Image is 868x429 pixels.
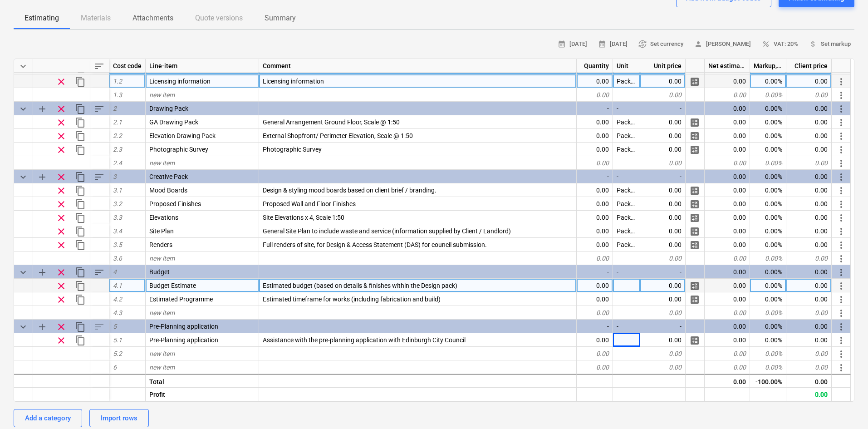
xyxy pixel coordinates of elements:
div: 0.00 [705,347,750,360]
div: 0.00 [705,265,750,279]
div: 0.00 [705,306,750,320]
div: 0.00 [640,279,686,292]
div: 0.00 [705,320,750,333]
span: Estimated Programme [149,296,213,303]
div: 0.00 [705,102,750,115]
div: 0.00% [750,115,786,129]
span: 2.4 [113,159,122,167]
span: Duplicate row [75,185,86,196]
div: 0.00 [705,238,750,251]
span: percent [762,40,770,48]
div: 0.00% [750,292,786,306]
span: 4.1 [113,282,122,289]
div: 0.00 [705,251,750,265]
div: 0.00 [705,197,750,211]
div: 0.00 [786,102,832,115]
div: 0.00 [640,156,686,170]
span: 4 [113,268,117,276]
span: Collapse category [18,172,29,182]
div: - [640,320,686,333]
span: Duplicate row [75,199,86,210]
span: More actions [836,226,847,237]
span: Duplicate row [75,240,86,251]
span: Remove row [56,117,67,128]
span: person [694,40,702,48]
div: 0.00 [577,197,613,211]
div: 0.00 [786,170,832,183]
div: 0.00 [640,115,686,129]
button: [PERSON_NAME] [691,37,755,51]
span: Estimated timeframe for works (including fabrication and build) [263,296,441,303]
span: 4.3 [113,309,122,316]
div: 0.00 [786,74,832,88]
span: More actions [836,172,847,182]
button: [DATE] [594,37,631,51]
span: Manage detailed breakdown for the row [689,185,700,196]
div: 0.00 [577,129,613,143]
span: 3.1 [113,187,122,194]
span: Elevation Drawing Pack [149,132,216,139]
span: Duplicate row [75,144,86,155]
div: 0.00 [705,360,750,374]
div: 0.00 [705,211,750,224]
span: Remove row [56,131,67,142]
div: - [613,170,640,183]
span: Sort rows within category [94,267,105,278]
span: Remove row [56,281,67,291]
div: Import rows [101,412,137,424]
div: 0.00% [750,143,786,156]
button: Set markup [805,37,854,51]
span: Manage detailed breakdown for the row [689,212,700,223]
span: [DATE] [558,39,587,49]
div: 0.00% [750,347,786,360]
div: Package [613,74,640,88]
div: 0.00 [640,74,686,88]
span: More actions [836,104,847,114]
span: Remove row [56,335,67,346]
span: Photographic Survey [263,146,322,153]
div: 0.00 [577,74,613,88]
span: Manage detailed breakdown for the row [689,144,700,155]
span: Add sub category to row [37,267,48,278]
div: 0.00% [750,333,786,347]
div: Client price [786,59,832,73]
span: 2 [113,105,117,112]
span: 2.3 [113,146,122,153]
span: Sort rows within category [94,104,105,114]
div: - [577,170,613,183]
div: 0.00 [786,347,832,360]
div: 0.00 [640,251,686,265]
span: Remove row [56,212,67,223]
span: Manage detailed breakdown for the row [689,335,700,346]
span: Budget Estimate [149,282,196,289]
div: 0.00 [705,156,750,170]
span: More actions [836,253,847,264]
div: 0.00% [750,74,786,88]
div: 0.00 [705,374,750,388]
div: 0.00 [786,251,832,265]
div: 0.00 [786,333,832,347]
span: More actions [836,76,847,87]
span: Duplicate row [75,63,86,74]
div: 0.00% [750,183,786,197]
div: Quantity [577,59,613,73]
div: 0.00 [786,156,832,170]
span: Duplicate row [75,76,86,87]
span: Manage detailed breakdown for the row [689,117,700,128]
span: Mood Boards [149,187,187,194]
div: Line-item [146,59,259,73]
span: Duplicate row [75,335,86,346]
span: new item [149,159,175,167]
span: Full renders of site, for Design & Access Statement (DAS) for council submission. [263,241,487,248]
span: Manage detailed breakdown for the row [689,199,700,210]
span: Duplicate row [75,131,86,142]
span: Collapse category [18,104,29,114]
div: 0.00 [786,320,832,333]
span: Site Elevations x 4, Scale 1:50 [263,214,344,221]
div: 0.00% [750,156,786,170]
span: Remove row [56,240,67,251]
div: - [577,320,613,333]
div: 0.00 [577,360,613,374]
div: 0.00 [705,170,750,183]
div: 0.00% [750,211,786,224]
